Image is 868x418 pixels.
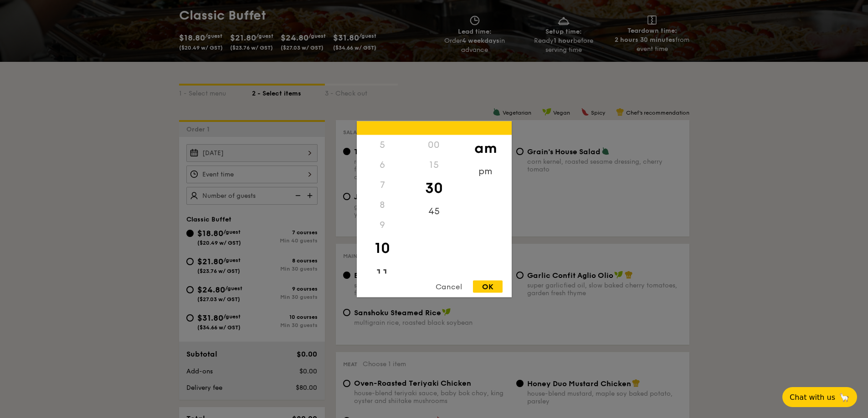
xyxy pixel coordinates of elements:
[426,280,471,292] div: Cancel
[408,155,460,175] div: 15
[357,235,408,261] div: 10
[357,155,408,175] div: 6
[357,135,408,155] div: 5
[408,201,460,221] div: 45
[408,175,460,201] div: 30
[357,261,408,287] div: 11
[357,195,408,215] div: 8
[460,135,511,161] div: am
[790,393,835,402] span: Chat with us
[782,387,857,407] button: Chat with us🦙
[473,280,503,292] div: OK
[357,215,408,235] div: 9
[839,392,850,403] span: 🦙
[357,175,408,195] div: 7
[408,135,460,155] div: 00
[460,161,511,181] div: pm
